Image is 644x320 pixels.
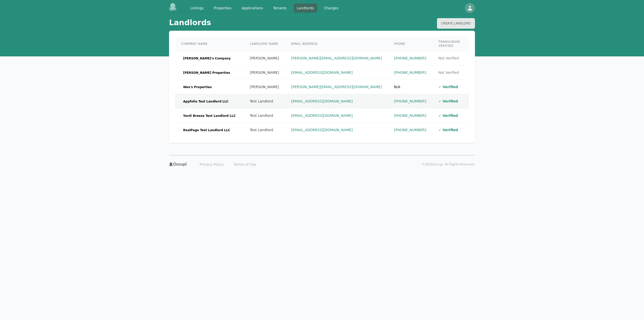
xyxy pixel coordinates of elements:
td: Test Landlord [244,123,285,137]
th: TransUnion Verified [432,37,466,51]
a: Properties [211,4,234,13]
span: Appfolio Test Landlord LLC [181,99,230,104]
a: [EMAIL_ADDRESS][DOMAIN_NAME] [291,114,353,118]
a: [PERSON_NAME][EMAIL_ADDRESS][DOMAIN_NAME] [291,56,382,60]
a: Tenants [270,4,290,13]
a: Privacy Policy [197,160,227,168]
a: [EMAIL_ADDRESS][DOMAIN_NAME] [291,70,353,75]
th: Company Name [175,37,244,51]
td: [PERSON_NAME] [244,51,285,65]
span: ✓ Verified [438,85,458,89]
span: Not Verified [438,70,459,75]
h1: Landlords [169,18,211,29]
a: [EMAIL_ADDRESS][DOMAIN_NAME] [291,99,353,103]
td: [PERSON_NAME] [244,80,285,94]
a: [EMAIL_ADDRESS][DOMAIN_NAME] [291,128,353,132]
th: Phone [388,37,432,51]
a: Landlords [294,4,317,13]
a: Charges [321,4,342,13]
a: [PHONE_NUMBER] [394,70,426,75]
a: [PERSON_NAME][EMAIL_ADDRESS][DOMAIN_NAME] [291,85,382,89]
a: [PHONE_NUMBER] [394,56,426,60]
span: [PERSON_NAME]'s Company [181,56,233,61]
span: ✓ Verified [438,128,458,132]
th: Email Address [285,37,388,51]
a: [PHONE_NUMBER] [394,99,426,103]
td: N/A [388,80,432,94]
button: Create Landlord [437,18,475,29]
td: Test Landlord [244,94,285,109]
td: Test Landlord [244,109,285,123]
span: Wes's Properties [181,85,214,90]
td: [PERSON_NAME] [244,65,285,80]
span: Yardi Breeze Test Landlord LLC [181,113,238,118]
a: Applications [238,4,266,13]
span: Not Verified [438,56,459,60]
a: Terms of Use [231,160,259,168]
span: [PERSON_NAME] Properties [181,70,232,75]
th: Landlord Name [244,37,285,51]
a: [PHONE_NUMBER] [394,128,426,132]
p: © 2025 Occupi. All Rights Reserved. [422,162,475,166]
span: RealPage Test Landlord LLC [181,128,232,133]
a: Listings [187,4,207,13]
span: ✓ Verified [438,99,458,103]
span: ✓ Verified [438,114,458,118]
a: [PHONE_NUMBER] [394,114,426,118]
